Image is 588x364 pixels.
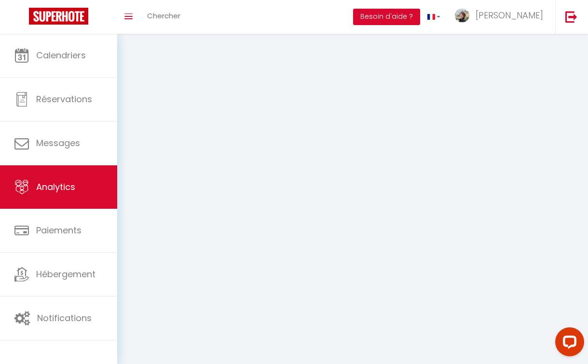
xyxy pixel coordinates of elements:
[565,11,577,23] img: logout
[36,137,80,149] span: Messages
[36,181,75,193] span: Analytics
[476,9,543,21] span: [PERSON_NAME]
[29,8,88,25] img: Super Booking
[36,224,82,236] span: Paiements
[455,9,469,22] img: ...
[37,312,92,324] span: Notifications
[36,268,96,280] span: Hébergement
[353,9,420,25] button: Besoin d'aide ?
[147,11,180,21] span: Chercher
[36,93,92,105] span: Réservations
[36,49,86,61] span: Calendriers
[547,324,588,364] iframe: LiveChat chat widget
